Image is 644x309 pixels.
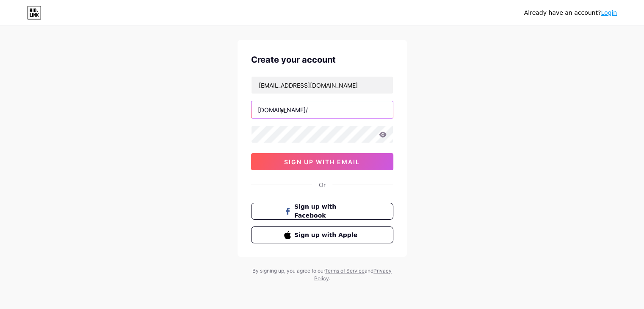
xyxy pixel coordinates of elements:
[294,202,360,220] span: Sign up with Facebook
[251,53,393,66] div: Create your account
[325,268,365,274] a: Terms of Service
[252,77,393,94] input: Email
[294,231,360,240] span: Sign up with Apple
[601,9,617,16] a: Login
[251,153,393,170] button: sign up with email
[251,226,393,243] button: Sign up with Apple
[251,203,393,220] button: Sign up with Facebook
[252,101,393,118] input: username
[258,105,308,114] div: [DOMAIN_NAME]/
[250,267,394,282] div: By signing up, you agree to our and .
[284,158,360,166] span: sign up with email
[319,180,326,189] div: Or
[524,8,617,17] div: Already have an account?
